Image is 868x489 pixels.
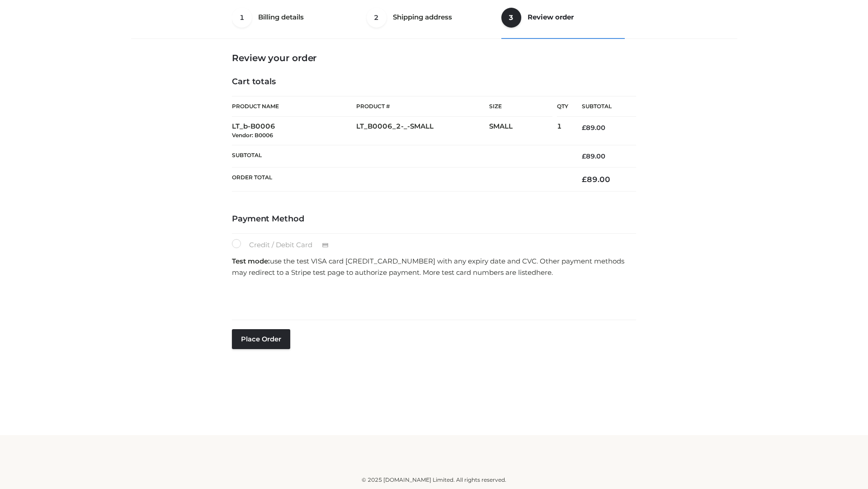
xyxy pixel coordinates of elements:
th: Product # [356,96,489,117]
img: Credit / Debit Card [317,240,334,251]
span: £ [582,124,586,132]
a: here [536,268,552,277]
h3: Review your order [232,53,636,63]
th: Subtotal [232,145,568,167]
p: use the test VISA card [CREDIT_CARD_NUMBER] with any expiry date and CVC. Other payment methods m... [232,255,636,278]
button: Place order [232,329,290,349]
div: © 2025 [DOMAIN_NAME] Limited. All rights reserved. [134,475,734,484]
th: Qty [557,96,568,117]
td: 1 [557,117,568,145]
bdi: 89.00 [582,175,610,184]
h4: Payment Method [232,214,636,224]
th: Size [489,96,552,117]
th: Subtotal [568,96,636,117]
span: £ [582,175,587,184]
bdi: 89.00 [582,152,605,160]
bdi: 89.00 [582,124,605,132]
td: LT_B0006_2-_-SMALL [356,117,489,145]
span: £ [582,152,586,160]
td: LT_b-B0006 [232,117,356,145]
td: SMALL [489,117,557,145]
iframe: Secure payment input frame [230,281,634,314]
h4: Cart totals [232,77,636,87]
small: Vendor: B0006 [232,132,273,139]
th: Product Name [232,96,356,117]
label: Credit / Debit Card [232,239,338,251]
strong: Test mode: [232,257,270,265]
th: Order Total [232,168,568,192]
